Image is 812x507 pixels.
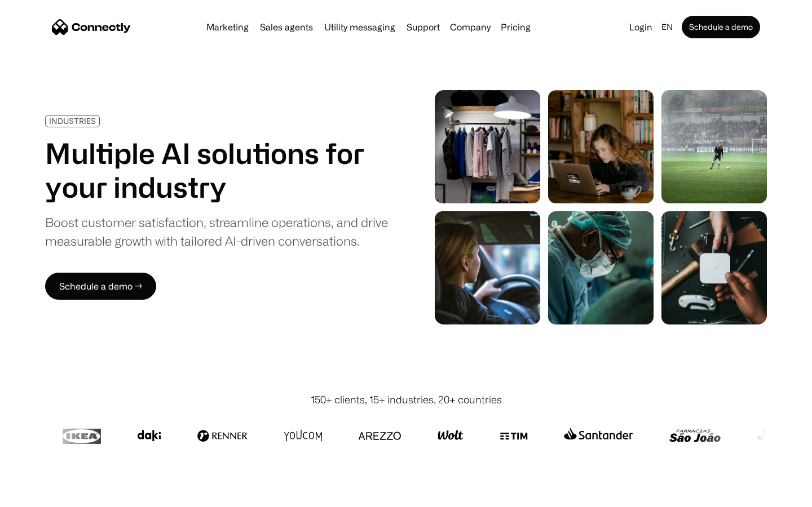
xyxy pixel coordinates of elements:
a: Schedule a demo → [45,273,156,300]
a: Login [625,19,657,35]
a: Marketing [202,23,253,32]
div: Company [447,19,494,35]
a: home [52,19,131,35]
a: Support [402,23,444,32]
div: en [661,19,673,35]
a: Sales agents [255,23,317,32]
a: Schedule a demo [682,16,760,38]
a: Pricing [496,23,535,32]
div: INDUSTRIES [49,117,96,125]
div: 150+ clients, 15+ industries, 20+ countries [311,392,502,407]
aside: Language selected: English [11,486,68,503]
ul: Language list [23,487,68,503]
a: Utility messaging [320,23,400,32]
div: Boost customer satisfaction, streamline operations, and drive measurable growth with tailored AI-... [45,213,388,250]
div: en [657,19,679,35]
h1: Multiple AI solutions for your industry [45,136,388,204]
div: Company [450,19,491,35]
